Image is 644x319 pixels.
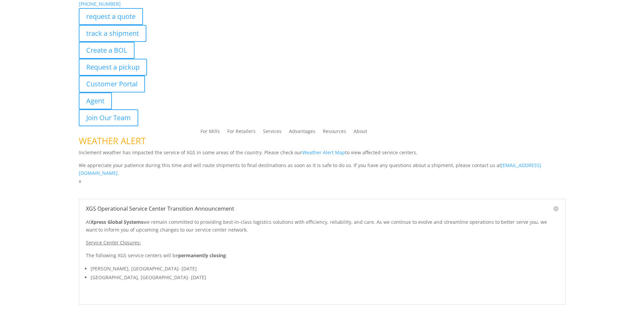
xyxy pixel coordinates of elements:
[354,129,367,136] a: About
[79,161,566,178] p: We appreciate your patience during this time and will route shipments to final destinations as so...
[79,135,146,147] span: WEATHER ALERT
[91,273,558,282] li: [GEOGRAPHIC_DATA], [GEOGRAPHIC_DATA]- [DATE]
[263,129,282,136] a: Services
[79,149,566,161] p: Inclement weather has impacted the service of XGS in some areas of the country. Please check our ...
[79,109,138,126] a: Join Our Team
[79,1,121,7] a: [PHONE_NUMBER]
[227,129,256,136] a: For Retailers
[86,239,141,246] u: Service Center Closures:
[86,206,558,211] h5: XGS Operational Service Center Transition Announcement
[302,149,345,156] a: Weather Alert Map
[200,129,220,136] a: For Mills
[86,218,558,239] p: At we remain committed to providing best-in-class logistics solutions with efficiency, reliabilit...
[79,92,112,109] a: Agent
[79,8,143,25] a: request a quote
[86,251,558,264] p: The following XGS service centers will be :
[79,305,230,312] b: Visibility, transparency, and control for your entire supply chain.
[91,264,558,273] li: [PERSON_NAME], [GEOGRAPHIC_DATA]- [DATE]
[289,129,315,136] a: Advantages
[79,42,135,59] a: Create a BOL
[79,25,146,42] a: track a shipment
[91,219,143,225] strong: Xpress Global Systems
[178,252,226,259] strong: permanently closing
[79,177,566,185] p: x
[79,76,145,92] a: Customer Portal
[323,129,346,136] a: Resources
[79,59,147,76] a: Request a pickup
